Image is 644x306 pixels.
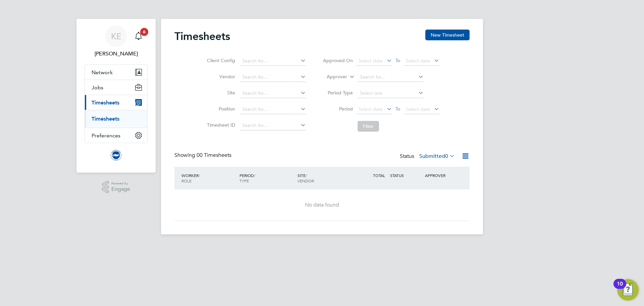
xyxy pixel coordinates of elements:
[132,26,145,47] a: 6
[92,132,120,139] span: Preferences
[174,30,230,43] h2: Timesheets
[296,169,354,187] div: SITE
[92,116,119,122] a: Timesheets
[205,106,235,112] label: Position
[393,56,402,65] span: To
[238,169,296,187] div: PERIOD
[240,105,306,114] input: Search for...
[317,74,347,80] label: Approver
[111,150,121,161] img: brightonandhovealbion-logo-retina.png
[406,58,430,64] span: Select date
[85,95,147,110] button: Timesheets
[85,65,147,80] button: Network
[617,284,623,293] div: 10
[102,181,130,193] a: Powered byEngage
[111,181,130,186] span: Powered by
[254,173,255,178] span: /
[205,90,235,96] label: Site
[199,173,200,178] span: /
[323,57,353,63] label: Approved On
[423,169,458,181] div: APPROVER
[240,121,306,130] input: Search for...
[197,152,231,159] span: 00 Timesheets
[76,19,156,173] nav: Main navigation
[92,84,103,91] span: Jobs
[400,152,456,161] div: Status
[85,128,147,143] button: Preferences
[205,122,235,128] label: Timesheet ID
[373,173,385,178] span: TOTAL
[617,279,639,301] button: Open Resource Center, 10 new notifications
[419,153,455,160] label: Submitted
[240,56,306,66] input: Search for...
[359,58,383,64] span: Select date
[85,50,148,58] span: Kayleigh Evans
[85,150,148,161] a: Go to home page
[92,69,113,76] span: Network
[240,73,306,82] input: Search for...
[174,152,233,159] div: Showing
[92,99,119,106] span: Timesheets
[111,32,121,41] span: KE
[85,80,147,95] button: Jobs
[406,106,430,112] span: Select date
[111,186,130,192] span: Engage
[181,202,463,209] div: No data found
[205,57,235,63] label: Client Config
[205,74,235,80] label: Vendor
[445,153,448,160] span: 0
[140,28,148,36] span: 6
[393,104,402,113] span: To
[306,173,307,178] span: /
[358,121,379,132] button: Filter
[388,169,423,181] div: STATUS
[298,178,314,183] span: VENDOR
[181,178,192,183] span: ROLE
[240,89,306,98] input: Search for...
[180,169,238,187] div: WORKER
[358,89,424,98] input: Select one
[425,30,470,40] button: New Timesheet
[323,90,353,96] label: Period Type
[239,178,249,183] span: TYPE
[359,106,383,112] span: Select date
[323,106,353,112] label: Period
[85,110,147,128] div: Timesheets
[358,73,424,82] input: Search for...
[85,26,148,58] a: KE[PERSON_NAME]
